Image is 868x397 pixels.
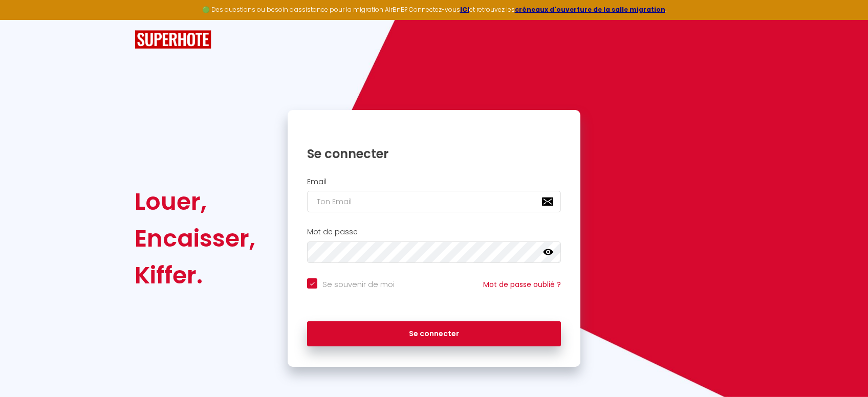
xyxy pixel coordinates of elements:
h1: Se connecter [307,146,561,162]
div: Louer, [135,183,255,220]
a: Mot de passe oublié ? [483,279,561,290]
div: Encaisser, [135,220,255,257]
img: SuperHote logo [135,30,211,49]
a: créneaux d'ouverture de la salle migration [515,5,665,14]
button: Se connecter [307,321,561,347]
input: Ton Email [307,191,561,212]
a: ICI [460,5,469,14]
h2: Mot de passe [307,228,561,236]
h2: Email [307,178,561,186]
div: Kiffer. [135,257,255,294]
